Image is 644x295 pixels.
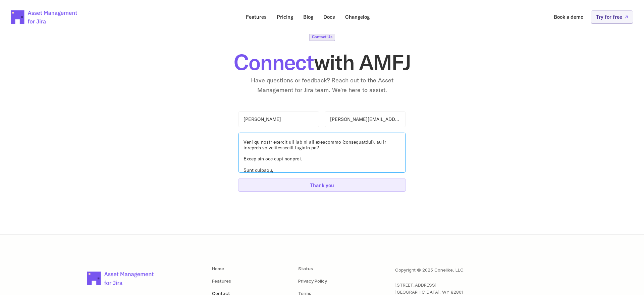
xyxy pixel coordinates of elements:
span: Connect [234,49,314,76]
p: Try for free [596,14,622,19]
button: Thank you [238,178,406,192]
p: Features [246,14,267,19]
a: Status [298,266,313,271]
a: Home [212,266,224,271]
a: Book a demo [549,10,588,23]
p: Contact Us [312,35,332,39]
span: [STREET_ADDRESS] [395,282,436,288]
a: Try for free [591,10,633,23]
p: Book a demo [554,14,583,19]
p: Changelog [345,14,370,19]
span: [GEOGRAPHIC_DATA], WY 82801 [395,289,463,295]
p: Copyright © 2025 Conelike, LLC. [395,267,465,274]
p: Docs [323,14,335,19]
a: Features [241,10,271,23]
a: Changelog [340,10,374,23]
p: Thank you [310,183,334,188]
h1: with AMFJ [188,52,456,73]
p: Have questions or feedback? Reach out to the Asset Management for Jira team. We're here to assist. [238,76,406,95]
p: Blog [303,14,313,19]
input: Email [325,111,406,128]
a: Privacy Policy [298,278,327,284]
input: Name [238,111,319,128]
a: Pricing [272,10,298,23]
a: Blog [299,10,318,23]
a: Docs [319,10,340,23]
p: Pricing [277,14,293,19]
a: Features [212,278,231,284]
